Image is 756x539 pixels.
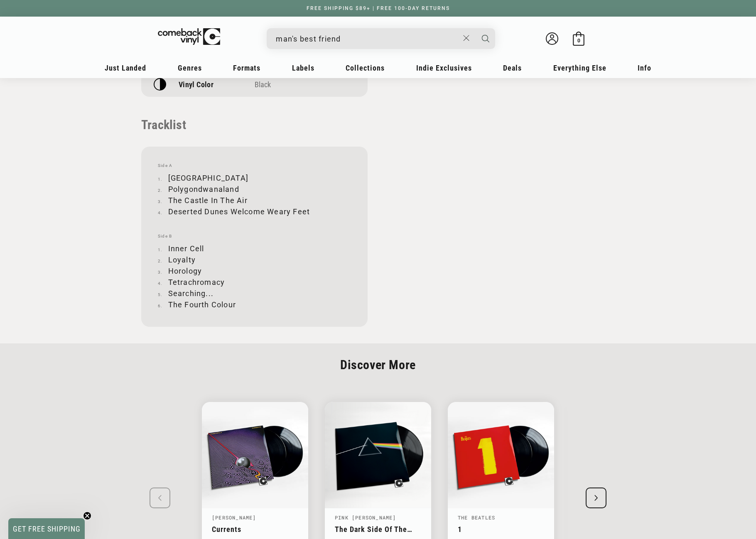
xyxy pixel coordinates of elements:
a: Currents [212,525,298,534]
button: Close [459,29,474,47]
span: Black [255,80,271,89]
span: Just Landed [105,64,146,72]
li: Tetrachromacy [158,277,351,288]
li: Inner Cell [158,243,351,254]
a: [PERSON_NAME] [212,514,256,521]
span: 0 [577,37,580,44]
div: GET FREE SHIPPINGClose teaser [8,518,85,539]
span: Deals [503,64,522,72]
li: Loyalty [158,254,351,265]
p: Tracklist [141,118,368,132]
li: Polygondwanaland [158,184,351,195]
span: Genres [178,64,202,72]
span: Side B [158,234,351,239]
span: Indie Exclusives [416,64,472,72]
span: Formats [233,64,260,72]
div: Next slide [586,488,606,508]
a: The Beatles [458,514,495,521]
div: Search [267,28,495,49]
p: Vinyl Color [179,80,214,89]
li: The Fourth Colour [158,299,351,310]
li: Horology [158,265,351,277]
a: The Dark Side Of The Moon [335,525,421,534]
a: 1 [458,525,544,534]
li: Searching... [158,288,351,299]
span: Everything Else [553,64,606,72]
span: Collections [346,64,385,72]
li: The Castle In The Air [158,195,351,206]
span: Side A [158,163,351,168]
a: FREE SHIPPING $89+ | FREE 100-DAY RETURNS [298,5,458,11]
li: Deserted Dunes Welcome Weary Feet [158,206,351,217]
button: Close teaser [83,512,91,520]
span: Labels [292,64,314,72]
span: GET FREE SHIPPING [13,524,81,533]
li: [GEOGRAPHIC_DATA] [158,172,351,184]
input: When autocomplete results are available use up and down arrows to review and enter to select [276,30,459,47]
a: Pink [PERSON_NAME] [335,514,396,521]
span: Info [638,64,651,72]
button: Search [475,28,496,49]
